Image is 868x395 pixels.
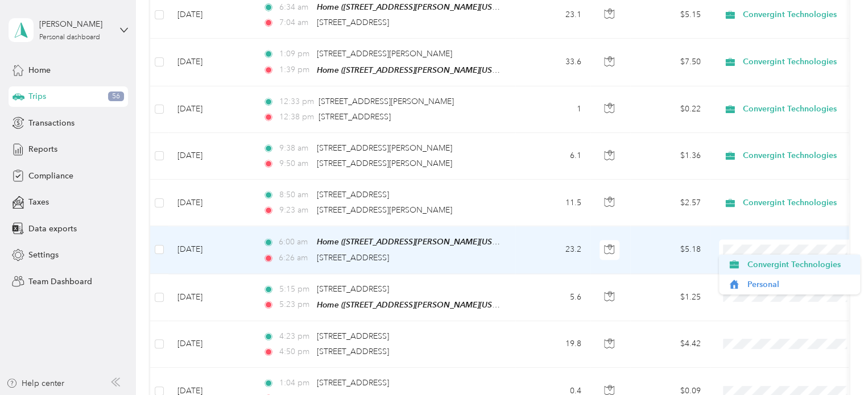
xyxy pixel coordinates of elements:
[279,298,311,311] span: 5:23 pm
[28,117,75,129] span: Transactions
[28,249,59,261] span: Settings
[279,111,313,123] span: 12:38 pm
[317,205,452,215] span: [STREET_ADDRESS][PERSON_NAME]
[28,276,92,288] span: Team Dashboard
[108,92,124,102] span: 56
[28,64,51,76] span: Home
[317,237,522,247] span: Home ([STREET_ADDRESS][PERSON_NAME][US_STATE])
[630,274,710,321] td: $1.25
[743,197,847,209] span: Convergint Technologies
[317,300,522,310] span: Home ([STREET_ADDRESS][PERSON_NAME][US_STATE])
[515,133,590,180] td: 6.1
[279,157,311,170] span: 9:50 am
[317,159,452,168] span: [STREET_ADDRESS][PERSON_NAME]
[515,321,590,368] td: 19.8
[28,170,73,182] span: Compliance
[279,95,313,108] span: 12:33 pm
[279,48,311,60] span: 1:09 pm
[317,2,522,12] span: Home ([STREET_ADDRESS][PERSON_NAME][US_STATE])
[279,1,311,14] span: 6:34 am
[319,97,454,106] span: [STREET_ADDRESS][PERSON_NAME]
[279,16,311,29] span: 7:04 am
[279,204,311,217] span: 9:23 am
[317,65,522,75] span: Home ([STREET_ADDRESS][PERSON_NAME][US_STATE])
[279,377,311,389] span: 1:04 pm
[317,347,389,356] span: [STREET_ADDRESS]
[168,274,254,321] td: [DATE]
[743,149,847,162] span: Convergint Technologies
[39,18,110,30] div: [PERSON_NAME]
[743,103,847,115] span: Convergint Technologies
[630,86,710,133] td: $0.22
[630,321,710,368] td: $4.42
[279,64,311,76] span: 1:39 pm
[279,142,311,155] span: 9:38 am
[317,284,389,294] span: [STREET_ADDRESS]
[168,180,254,226] td: [DATE]
[168,39,254,86] td: [DATE]
[168,321,254,368] td: [DATE]
[28,90,46,102] span: Trips
[317,331,389,341] span: [STREET_ADDRESS]
[28,143,57,155] span: Reports
[279,189,311,201] span: 8:50 am
[279,236,311,248] span: 6:00 am
[804,331,868,395] iframe: Everlance-gr Chat Button Frame
[515,86,590,133] td: 1
[39,34,100,41] div: Personal dashboard
[279,346,311,358] span: 4:50 pm
[515,39,590,86] td: 33.6
[28,196,49,208] span: Taxes
[279,283,311,296] span: 5:15 pm
[743,56,847,68] span: Convergint Technologies
[317,143,452,153] span: [STREET_ADDRESS][PERSON_NAME]
[515,180,590,226] td: 11.5
[317,378,389,388] span: [STREET_ADDRESS]
[515,274,590,321] td: 5.6
[168,86,254,133] td: [DATE]
[743,9,847,21] span: Convergint Technologies
[317,49,452,59] span: [STREET_ADDRESS][PERSON_NAME]
[317,253,389,263] span: [STREET_ADDRESS]
[747,259,852,271] span: Convergint Technologies
[317,18,389,27] span: [STREET_ADDRESS]
[6,377,64,389] button: Help center
[279,252,311,264] span: 6:26 am
[28,223,77,235] span: Data exports
[319,112,391,122] span: [STREET_ADDRESS]
[630,133,710,180] td: $1.36
[630,39,710,86] td: $7.50
[747,278,852,290] span: Personal
[279,330,311,343] span: 4:23 pm
[630,226,710,273] td: $5.18
[168,226,254,273] td: [DATE]
[630,180,710,226] td: $2.57
[317,190,389,199] span: [STREET_ADDRESS]
[168,133,254,180] td: [DATE]
[515,226,590,273] td: 23.2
